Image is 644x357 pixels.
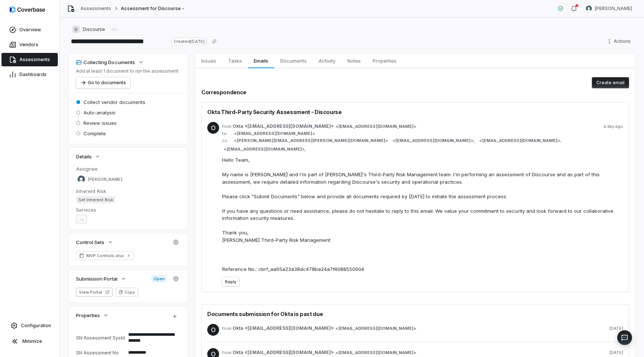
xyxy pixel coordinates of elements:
[76,68,179,74] p: Add at least 1 document to run the assessment
[76,165,180,172] dt: Assignee
[1,53,58,66] a: Assessments
[338,326,414,331] span: [EMAIL_ADDRESS][DOMAIN_NAME]
[335,350,338,356] span: <
[222,157,623,273] div: Hello Team, My name is [PERSON_NAME] and I'm part of [PERSON_NAME]'s Third-Party Risk Management ...
[83,130,106,137] span: Complete
[201,88,629,96] h2: Correspondence
[391,138,475,143] span: > ,
[338,124,414,129] span: [EMAIL_ADDRESS][DOMAIN_NAME]
[83,120,117,126] span: Review issues
[78,176,85,183] img: Sayantan Bhattacherjee avatar
[83,109,116,116] span: Auto-analysis
[121,6,184,12] span: Assessment for Discourse -
[80,6,111,12] a: Assessments
[233,123,334,129] span: Okta <[EMAIL_ADDRESS][DOMAIN_NAME]>
[338,350,414,356] span: [EMAIL_ADDRESS][DOMAIN_NAME]
[74,56,146,69] button: Collecting Documents
[198,56,219,66] span: Issues
[222,326,230,331] span: from
[604,124,623,129] span: a day ago
[237,131,312,136] span: [EMAIL_ADDRESS][DOMAIN_NAME]
[207,324,219,336] span: O
[76,153,92,160] span: Details
[395,138,471,143] span: [EMAIL_ADDRESS][DOMAIN_NAME]
[88,177,122,182] span: [PERSON_NAME]
[10,6,45,13] img: logo-D7KZi-bG.svg
[233,325,334,331] span: Okta <[EMAIL_ADDRESS][DOMAIN_NAME]>
[151,275,167,282] span: Open
[604,36,635,47] button: Actions
[207,108,342,116] span: Okta Third-Party Security Assessment - Discourse
[586,6,592,12] img: Sayantan Bhattacherjee avatar
[76,335,125,341] div: SN Assessment SysId
[609,350,623,356] span: [DATE]
[335,124,338,129] span: <
[392,138,395,143] span: <
[609,326,623,331] span: [DATE]
[233,138,388,143] span: >
[207,310,323,318] span: Documents submission for Okta is past due
[482,138,558,143] span: [EMAIL_ADDRESS][DOMAIN_NAME]
[595,6,632,12] span: [PERSON_NAME]
[208,35,221,48] button: Copy link
[76,196,116,203] span: Set Inherent Risk
[70,23,107,36] button: DDiscourse
[581,3,637,14] button: Sayantan Bhattacherjee avatar[PERSON_NAME]
[316,56,338,66] span: Activity
[222,131,230,136] span: to
[225,56,245,66] span: Tasks
[277,56,310,66] span: Documents
[478,138,562,143] span: > ,
[76,350,125,356] div: SN Assessment No
[86,253,124,259] span: MVP Controls.xlsx
[233,131,315,136] span: >
[222,146,306,152] span: > ,
[76,206,180,213] dt: Services
[237,138,385,143] span: [PERSON_NAME][EMAIL_ADDRESS][PERSON_NAME][DOMAIN_NAME]
[3,319,56,332] a: Configuration
[76,288,113,297] button: View Portal
[76,239,104,246] span: Control Sets
[592,77,629,88] button: Create email
[233,325,416,331] span: >
[222,138,230,143] span: cc
[3,334,56,349] button: Minimize
[76,77,130,88] button: Go to documents
[233,350,416,356] span: >
[224,146,227,152] span: <
[171,38,206,45] span: Created [DATE]
[370,56,400,66] span: Properties
[83,99,145,105] span: Collect vendor documents
[227,146,302,152] span: [EMAIL_ADDRESS][DOMAIN_NAME]
[1,38,58,51] a: Vendors
[251,56,271,66] span: Emails
[234,138,237,143] span: <
[22,338,42,344] span: Minimize
[74,150,103,163] button: Details
[335,326,338,331] span: <
[222,277,239,286] button: Reply
[76,275,117,282] span: Submission Portal
[76,312,100,319] span: Properties
[74,236,116,249] button: Control Sets
[19,72,47,78] span: Dashboards
[1,68,58,81] a: Dashboards
[21,323,51,329] span: Configuration
[222,124,230,129] span: from
[19,42,38,48] span: Vendors
[233,123,416,129] span: >
[74,272,129,285] button: Submission Portal
[83,26,105,32] span: Discourse
[116,288,138,297] button: Copy
[76,251,134,260] a: MVP Controls.xlsx
[76,59,135,66] div: Collecting Documents
[74,309,111,322] button: Properties
[1,23,58,37] a: Overview
[19,27,41,33] span: Overview
[207,122,219,134] span: O
[234,131,237,136] span: <
[233,350,334,356] span: Okta <[EMAIL_ADDRESS][DOMAIN_NAME]>
[76,188,180,195] dt: Inherent Risk
[344,56,364,66] span: Notes
[222,350,230,356] span: from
